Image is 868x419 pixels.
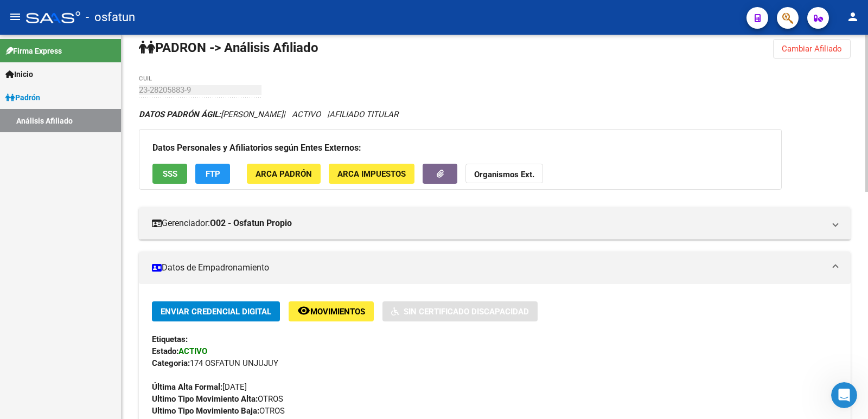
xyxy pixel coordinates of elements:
[782,44,842,54] span: Cambiar Afiliado
[139,252,851,284] mat-expansion-panel-header: Datos de Empadronamiento
[297,304,310,317] mat-icon: remove_red_eye
[5,92,40,104] span: Padrón
[139,40,318,55] strong: PADRON -> Análisis Afiliado
[152,140,768,156] h3: Datos Personales y Afiliatorios según Entes Externos:
[152,382,222,392] strong: Última Alta Formal:
[152,301,280,321] button: Enviar Credencial Digital
[773,39,851,59] button: Cambiar Afiliado
[152,406,259,416] strong: Ultimo Tipo Movimiento Baja:
[404,307,529,317] span: Sin Certificado Discapacidad
[139,109,398,119] i: | ACTIVO |
[152,357,838,369] div: 174 OSFATUN UNJUJUY
[289,301,374,321] button: Movimientos
[256,169,312,179] span: ARCA Padrón
[247,164,321,184] button: ARCA Padrón
[139,207,851,240] mat-expansion-panel-header: Gerenciador:O02 - Osfatun Propio
[337,169,406,179] span: ARCA Impuestos
[474,170,534,179] strong: Organismos Ext.
[163,169,177,179] span: SSS
[465,164,543,184] button: Organismos Ext.
[86,5,135,29] span: - osfatun
[152,346,178,356] strong: Estado:
[152,358,190,368] strong: Categoria:
[152,164,187,184] button: SSS
[161,307,271,317] span: Enviar Credencial Digital
[9,10,22,23] mat-icon: menu
[831,382,857,408] iframe: Intercom live chat
[382,301,538,321] button: Sin Certificado Discapacidad
[310,307,365,317] span: Movimientos
[329,164,414,184] button: ARCA Impuestos
[152,334,188,344] strong: Etiquetas:
[152,217,825,229] mat-panel-title: Gerenciador:
[846,10,859,23] mat-icon: person
[195,164,230,184] button: FTP
[178,346,207,356] strong: ACTIVO
[152,394,258,404] strong: Ultimo Tipo Movimiento Alta:
[206,169,220,179] span: FTP
[152,406,285,416] span: OTROS
[152,382,247,392] span: [DATE]
[139,109,221,119] strong: DATOS PADRÓN ÁGIL:
[152,262,825,274] mat-panel-title: Datos de Empadronamiento
[139,109,283,119] span: [PERSON_NAME]
[5,45,62,57] span: Firma Express
[329,109,398,119] span: AFILIADO TITULAR
[210,217,292,229] strong: O02 - Osfatun Propio
[152,394,283,404] span: OTROS
[5,68,33,80] span: Inicio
